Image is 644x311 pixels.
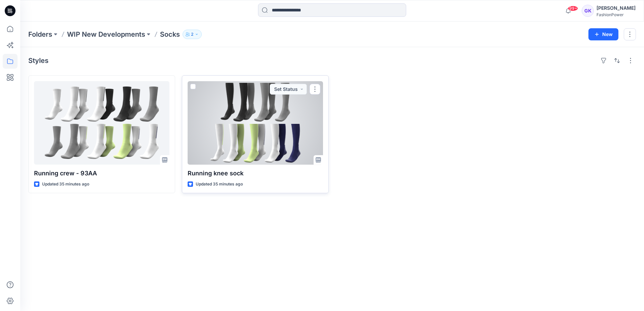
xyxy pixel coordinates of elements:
p: 2 [191,31,193,38]
div: FashionPower [597,12,636,17]
span: 99+ [568,6,578,11]
a: Folders [28,30,52,39]
button: 2 [183,30,202,39]
p: Running crew - 93AA [34,169,169,178]
a: Running knee sock [188,81,323,165]
p: Running knee sock [188,169,323,178]
p: Updated 35 minutes ago [196,181,243,188]
div: GK [582,5,594,17]
h4: Styles [28,57,49,65]
p: Socks [160,30,180,39]
p: Updated 35 minutes ago [42,181,89,188]
button: New [588,28,618,40]
a: WIP New Developments [67,30,145,39]
div: [PERSON_NAME] [597,4,636,12]
a: Running crew - 93AA [34,81,169,165]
